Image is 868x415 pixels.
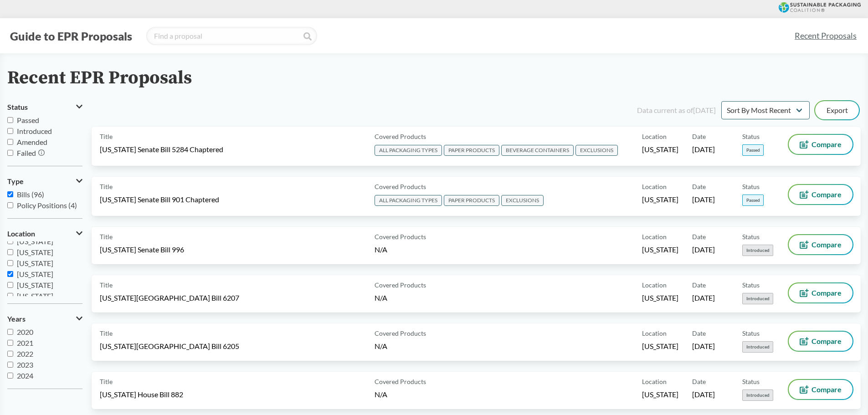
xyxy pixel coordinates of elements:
span: Failed [17,149,36,157]
span: [DATE] [692,341,715,351]
span: Location [7,230,35,238]
button: Compare [789,185,853,204]
span: Covered Products [375,328,426,338]
span: Compare [812,141,842,148]
span: Covered Products [375,280,426,290]
span: Passed [17,116,39,124]
span: Amended [17,138,47,146]
span: Type [7,177,24,185]
span: Status [742,132,760,141]
span: Status [742,377,760,386]
span: N/A [375,390,387,399]
span: ALL PACKAGING TYPES [375,195,442,206]
input: 2020 [7,329,13,335]
button: Compare [789,135,853,154]
span: N/A [375,342,387,350]
span: Passed [742,195,764,206]
input: Policy Positions (4) [7,202,13,208]
span: [DATE] [692,144,715,154]
span: Policy Positions (4) [17,201,77,210]
span: [DATE] [692,245,715,255]
input: Passed [7,117,13,123]
span: Date [692,377,706,386]
span: Title [100,377,113,386]
span: Title [100,182,113,191]
span: ALL PACKAGING TYPES [375,145,442,156]
h2: Recent EPR Proposals [7,68,192,88]
span: Compare [812,241,842,248]
span: 2024 [17,371,33,380]
span: EXCLUSIONS [501,195,544,206]
span: Compare [812,191,842,198]
span: Bills (96) [17,190,44,199]
span: Title [100,232,113,241]
input: [US_STATE] [7,238,13,244]
span: Status [742,280,760,290]
span: [US_STATE] Senate Bill 901 Chaptered [100,195,219,205]
span: Introduced [17,127,52,135]
span: Status [7,103,28,111]
span: Years [7,315,26,323]
span: [US_STATE] [17,292,53,300]
span: BEVERAGE CONTAINERS [501,145,574,156]
span: Covered Products [375,182,426,191]
input: Find a proposal [146,27,317,45]
span: Compare [812,338,842,345]
input: [US_STATE] [7,282,13,288]
button: Compare [789,380,853,399]
span: PAPER PRODUCTS [444,195,499,206]
input: 2023 [7,362,13,368]
button: Years [7,311,82,327]
a: Recent Proposals [791,26,861,46]
span: [US_STATE][GEOGRAPHIC_DATA] Bill 6205 [100,341,239,351]
span: PAPER PRODUCTS [444,145,499,156]
div: Data current as of [DATE] [637,105,716,116]
button: Compare [789,283,853,302]
input: [US_STATE] [7,271,13,277]
span: Status [742,182,760,191]
span: N/A [375,293,387,302]
span: Date [692,280,706,290]
span: Date [692,132,706,141]
span: [DATE] [692,195,715,205]
span: Location [642,132,667,141]
span: Covered Products [375,232,426,241]
span: Date [692,182,706,191]
button: Location [7,226,82,241]
span: [US_STATE] Senate Bill 996 [100,245,184,255]
input: [US_STATE] [7,260,13,266]
input: Failed [7,150,13,156]
span: Introduced [742,293,773,304]
span: Title [100,328,113,338]
span: Status [742,328,760,338]
span: 2021 [17,338,33,347]
span: Location [642,232,667,241]
span: [US_STATE] [642,245,678,255]
span: 2023 [17,360,33,369]
span: [US_STATE] [17,237,53,246]
span: [US_STATE] [642,293,678,303]
button: Compare [789,332,853,351]
span: [US_STATE] [17,248,53,256]
input: Introduced [7,128,13,134]
span: Compare [812,386,842,393]
span: Status [742,232,760,241]
input: [US_STATE] [7,293,13,299]
span: Title [100,132,113,141]
span: [US_STATE] [17,270,53,278]
span: [US_STATE] [642,195,678,205]
input: Amended [7,139,13,145]
input: 2022 [7,351,13,357]
span: [US_STATE] [642,144,678,154]
input: 2021 [7,340,13,346]
span: Introduced [742,389,773,401]
span: Covered Products [375,132,426,141]
button: Guide to EPR Proposals [7,29,135,43]
span: Date [692,328,706,338]
span: Compare [812,289,842,297]
button: Export [815,101,859,119]
span: [US_STATE] [642,389,678,400]
input: [US_STATE] [7,249,13,255]
input: Bills (96) [7,191,13,197]
span: Introduced [742,341,773,353]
